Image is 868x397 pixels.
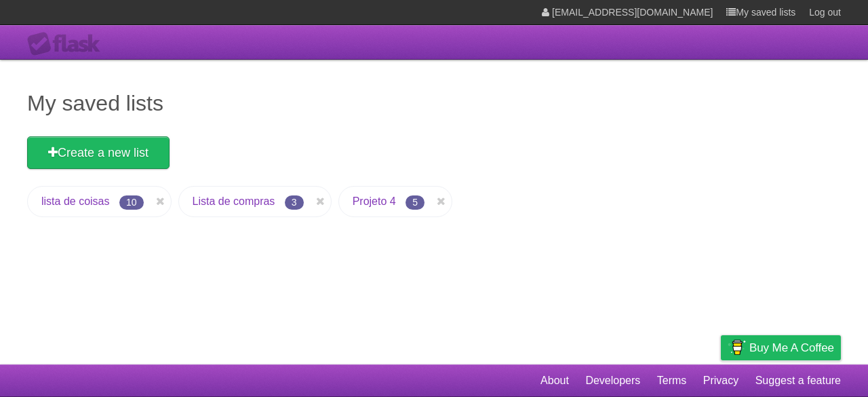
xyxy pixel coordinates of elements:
a: Buy me a coffee [721,335,841,360]
h1: My saved lists [27,87,841,119]
a: Privacy [703,368,738,394]
span: 10 [119,195,144,210]
a: Projeto 4 [353,195,396,207]
a: lista de coisas [41,195,110,207]
a: Lista de compras [193,195,275,207]
a: Suggest a feature [755,368,841,394]
span: 3 [285,195,304,210]
img: Buy me a coffee [728,336,746,359]
span: 5 [406,195,425,210]
a: About [540,368,569,394]
a: Developers [585,368,640,394]
a: Terms [657,368,687,394]
span: Buy me a coffee [749,336,834,360]
div: Flask [27,32,108,56]
a: Create a new list [27,136,170,169]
